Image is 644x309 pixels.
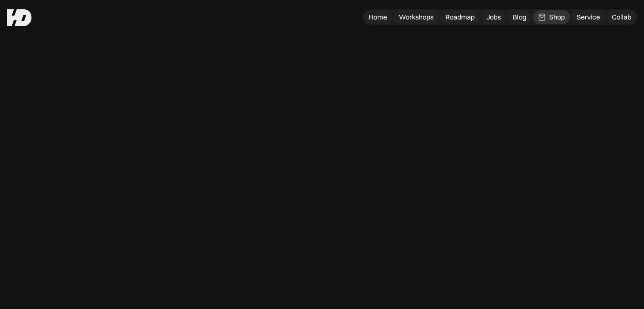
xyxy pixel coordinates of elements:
a: Service [572,10,605,24]
div: Jobs [486,13,501,22]
a: Roadmap [440,10,480,24]
div: Service [577,13,600,22]
a: Collab [607,10,636,24]
div: Roadmap [445,13,475,22]
div: Workshops [399,13,434,22]
div: Shop [549,13,565,22]
a: Home [364,10,392,24]
div: Home [369,13,387,22]
div: Collab [612,13,631,22]
a: Shop [533,10,570,24]
a: Jobs [481,10,506,24]
div: Blog [513,13,526,22]
a: Blog [508,10,531,24]
a: Workshops [394,10,439,24]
